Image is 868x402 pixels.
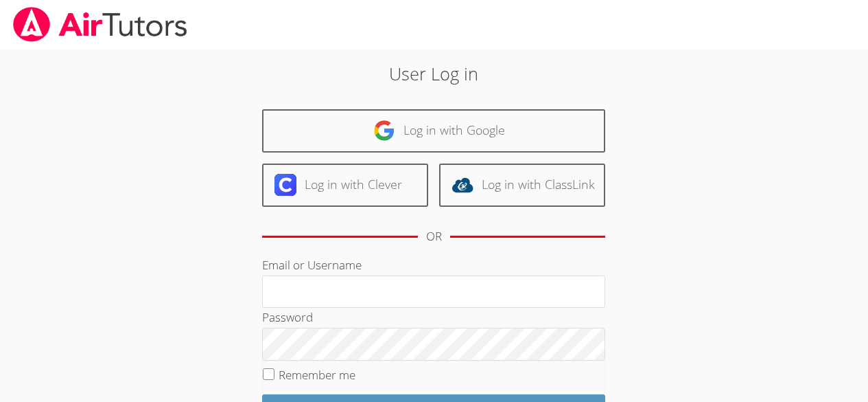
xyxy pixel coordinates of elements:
[426,227,442,247] div: OR
[451,174,473,196] img: classlink-logo-d6bb404cc1216ec64c9a2012d9dc4662098be43eaf13dc465df04b49fa7ab582.svg
[200,60,668,87] h2: User Log in
[262,164,428,207] a: Log in with Clever
[262,109,605,153] a: Log in with Google
[373,120,395,142] img: google-logo-50288ca7cdecda66e5e0955fdab243c47b7ad437acaf1139b6f446037453330a.svg
[439,164,605,207] a: Log in with ClassLink
[274,174,296,196] img: clever-logo-6eab21bc6e7a338710f1a6ff85c0baf02591cd810cc4098c63d3a4b26e2feb20.svg
[12,7,189,42] img: airtutors_banner-c4298cdbf04f3fff15de1276eac7730deb9818008684d7c2e4769d2f7ddbe033.png
[262,257,362,273] label: Email or Username
[262,309,313,325] label: Password
[279,367,355,383] label: Remember me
